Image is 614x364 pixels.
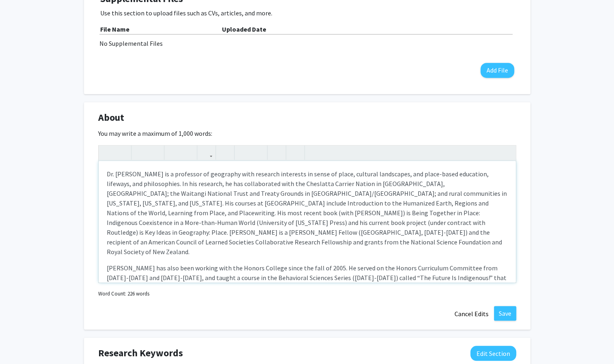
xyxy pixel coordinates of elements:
p: Use this section to upload files such as CVs, articles, and more. [100,8,514,18]
button: Link [199,146,213,160]
button: Subscript [181,146,195,160]
button: Superscript [166,146,181,160]
button: Edit Research Keywords [470,346,516,361]
button: Emphasis (Ctrl + I) [148,146,162,160]
p: Dr. [PERSON_NAME] is a professor of geography with research interests in sense of place, cultural... [107,169,508,257]
span: Research Keywords [98,346,183,360]
button: Cancel Edits [449,306,494,321]
span: About [98,110,124,125]
b: Uploaded Date [222,25,266,33]
button: Redo (Ctrl + Y) [115,146,129,160]
button: Strong (Ctrl + B) [134,146,148,160]
div: Note to users with screen readers: Please deactivate our accessibility plugin for this page as it... [99,161,516,283]
small: Word Count: 226 words [98,290,149,298]
button: Save [494,306,516,321]
button: Fullscreen [500,146,514,160]
button: Insert horizontal rule [288,146,302,160]
button: Undo (Ctrl + Z) [101,146,115,160]
iframe: Chat [6,328,34,358]
button: Remove format [269,146,284,160]
div: No Supplemental Files [99,39,515,48]
b: File Name [100,25,129,33]
button: Add File [480,63,514,78]
button: Ordered list [251,146,265,160]
button: Unordered list [237,146,251,160]
p: [PERSON_NAME] has also been working with the Honors College since the fall of 2005. He served on ... [107,263,508,302]
button: Insert Image [218,146,232,160]
label: You may write a maximum of 1,000 words: [98,128,212,138]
